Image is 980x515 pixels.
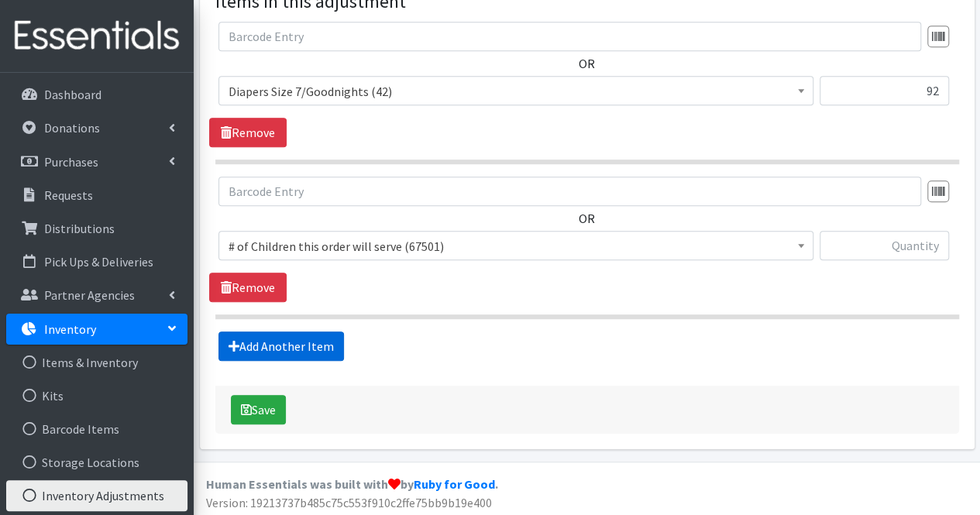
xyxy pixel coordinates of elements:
[820,76,949,105] input: Quantity
[209,118,287,147] a: Remove
[6,380,187,411] a: Kits
[6,246,187,277] a: Pick Ups & Deliveries
[44,287,135,303] p: Partner Agencies
[218,76,813,105] span: Diapers Size 7/Goodnights (42)
[6,146,187,177] a: Purchases
[206,476,498,492] strong: Human Essentials was built with by .
[6,180,187,211] a: Requests
[44,254,153,270] p: Pick Ups & Deliveries
[44,154,98,170] p: Purchases
[231,395,286,424] button: Save
[579,54,595,73] label: OR
[6,414,187,445] a: Barcode Items
[414,476,495,492] a: Ruby for Good
[44,187,93,203] p: Requests
[229,235,803,257] span: # of Children this order will serve (67501)
[6,314,187,345] a: Inventory
[44,321,96,337] p: Inventory
[44,87,101,102] p: Dashboard
[206,495,492,510] span: Version: 19213737b485c75c553f910c2ffe75bb9b19e400
[6,112,187,143] a: Donations
[820,231,949,260] input: Quantity
[218,231,813,260] span: # of Children this order will serve (67501)
[209,273,287,302] a: Remove
[218,22,921,51] input: Barcode Entry
[6,447,187,478] a: Storage Locations
[6,480,187,511] a: Inventory Adjustments
[6,213,187,244] a: Distributions
[229,81,803,102] span: Diapers Size 7/Goodnights (42)
[218,331,344,361] a: Add Another Item
[44,221,115,236] p: Distributions
[6,10,187,62] img: HumanEssentials
[579,209,595,228] label: OR
[218,177,921,206] input: Barcode Entry
[44,120,100,136] p: Donations
[6,280,187,311] a: Partner Agencies
[6,79,187,110] a: Dashboard
[6,347,187,378] a: Items & Inventory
